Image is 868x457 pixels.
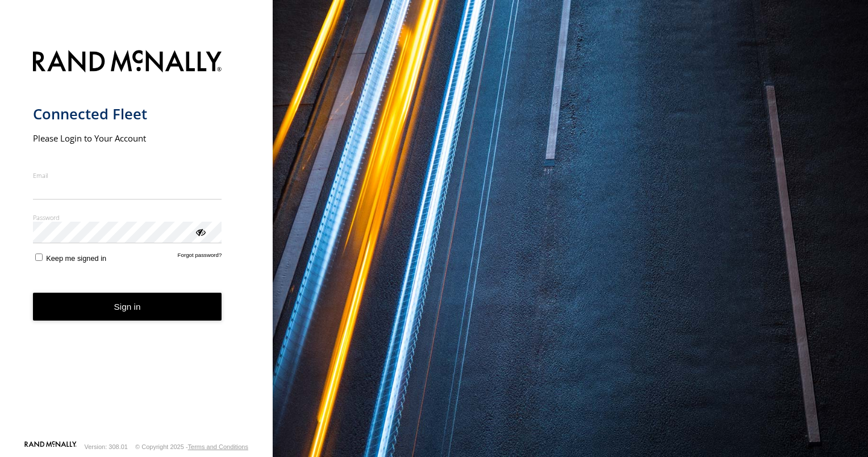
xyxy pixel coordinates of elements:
[33,132,222,144] h2: Please Login to Your Account
[24,441,77,452] a: Visit our Website
[135,443,248,450] div: © Copyright 2025 -
[85,443,128,450] div: Version: 308.01
[33,171,222,180] label: Email
[188,443,248,450] a: Terms and Conditions
[46,254,106,263] span: Keep me signed in
[178,252,222,263] a: Forgot password?
[194,226,206,237] div: ViewPassword
[33,105,222,123] h1: Connected Fleet
[35,254,43,261] input: Keep me signed in
[33,213,222,222] label: Password
[33,293,222,321] button: Sign in
[33,48,222,77] img: Rand McNally
[33,43,240,440] form: main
